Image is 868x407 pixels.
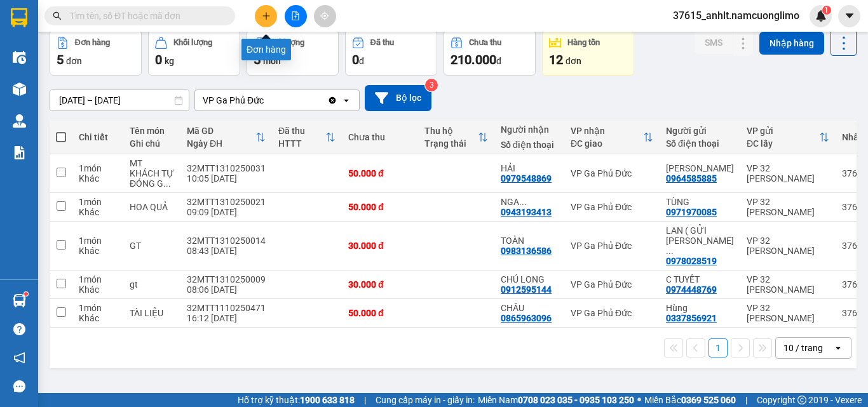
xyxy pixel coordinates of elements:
[320,11,329,20] span: aim
[637,397,641,403] span: ⚪️
[501,284,552,295] div: 0912595144
[13,352,25,364] span: notification
[187,284,266,295] div: 08:06 [DATE]
[173,38,212,47] div: Khối lượng
[187,303,266,313] div: 32MTT1110250471
[291,11,300,20] span: file-add
[79,207,117,217] div: Khác
[666,274,734,284] div: C TUYẾT
[681,395,736,405] strong: 0369 525 060
[444,30,536,76] button: Chưa thu210.000đ
[285,5,307,27] button: file-add
[262,11,271,20] span: plus
[571,308,653,318] div: VP Ga Phủ Đức
[571,126,643,136] div: VP nhận
[13,83,26,96] img: warehouse-icon
[79,246,117,256] div: Khác
[666,246,674,256] span: ...
[66,56,82,66] span: đơn
[24,292,28,296] sup: 1
[478,393,634,407] span: Miền Nam
[130,138,174,149] div: Ghi chú
[501,274,558,284] div: CHÚ LONG
[747,126,819,136] div: VP gửi
[747,163,829,183] div: VP 32 [PERSON_NAME]
[747,303,829,323] div: VP 32 [PERSON_NAME]
[327,95,337,105] svg: Clear value
[666,207,717,217] div: 0971970085
[130,158,174,168] div: MT
[666,256,717,266] div: 0978028519
[165,56,174,66] span: kg
[663,8,810,23] span: 37615_anhlt.namcuonglimo
[348,241,412,251] div: 30.000 đ
[365,85,431,111] button: Bộ lọc
[571,202,653,212] div: VP Ga Phủ Đức
[53,11,62,20] span: search
[418,121,494,154] th: Toggle SortBy
[501,124,558,135] div: Người nhận
[666,173,717,183] div: 0964585885
[501,197,558,207] div: NGA 0962534584
[370,38,394,47] div: Đã thu
[203,94,264,107] div: VP Ga Phủ Đức
[747,197,829,217] div: VP 32 [PERSON_NAME]
[824,6,829,15] span: 1
[501,207,552,217] div: 0943193413
[501,313,552,323] div: 0865963096
[666,313,717,323] div: 0337856921
[666,303,734,313] div: Hùng
[571,279,653,290] div: VP Ga Phủ Đức
[501,303,558,313] div: CHÂU
[359,56,364,66] span: đ
[130,241,174,251] div: GT
[747,236,829,256] div: VP 32 [PERSON_NAME]
[187,126,255,136] div: Mã GD
[79,197,117,207] div: 1 món
[815,10,827,22] img: icon-new-feature
[542,30,634,76] button: Hàng tồn12đơn
[70,9,220,23] input: Tìm tên, số ĐT hoặc mã đơn
[740,121,836,154] th: Toggle SortBy
[79,132,117,142] div: Chi tiết
[130,279,174,290] div: gt
[254,52,261,67] span: 5
[501,173,552,183] div: 0979548869
[424,138,478,149] div: Trạng thái
[13,323,25,335] span: question-circle
[567,38,600,47] div: Hàng tồn
[79,313,117,323] div: Khác
[501,246,552,256] div: 0983136586
[564,121,660,154] th: Toggle SortBy
[566,56,581,66] span: đơn
[352,52,359,67] span: 0
[501,163,558,173] div: HẢI
[148,30,240,76] button: Khối lượng0kg
[187,163,266,173] div: 32MTT1310250031
[348,132,412,142] div: Chưa thu
[695,31,733,54] button: SMS
[255,5,277,27] button: plus
[571,168,653,178] div: VP Ga Phủ Đức
[130,126,174,136] div: Tên món
[187,313,266,323] div: 16:12 [DATE]
[247,30,339,76] button: Số lượng5món
[79,284,117,295] div: Khác
[469,38,501,47] div: Chưa thu
[187,173,266,183] div: 10:05 [DATE]
[571,241,653,251] div: VP Ga Phủ Đức
[278,138,325,149] div: HTTT
[314,5,336,27] button: aim
[745,393,747,407] span: |
[364,393,366,407] span: |
[759,32,824,55] button: Nhập hàng
[518,395,634,405] strong: 0708 023 035 - 0935 103 250
[187,274,266,284] div: 32MTT1310250009
[79,236,117,246] div: 1 món
[79,173,117,183] div: Khác
[300,395,355,405] strong: 1900 633 818
[549,52,563,67] span: 12
[187,207,266,217] div: 09:09 [DATE]
[666,197,734,207] div: TÙNG
[187,246,266,256] div: 08:43 [DATE]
